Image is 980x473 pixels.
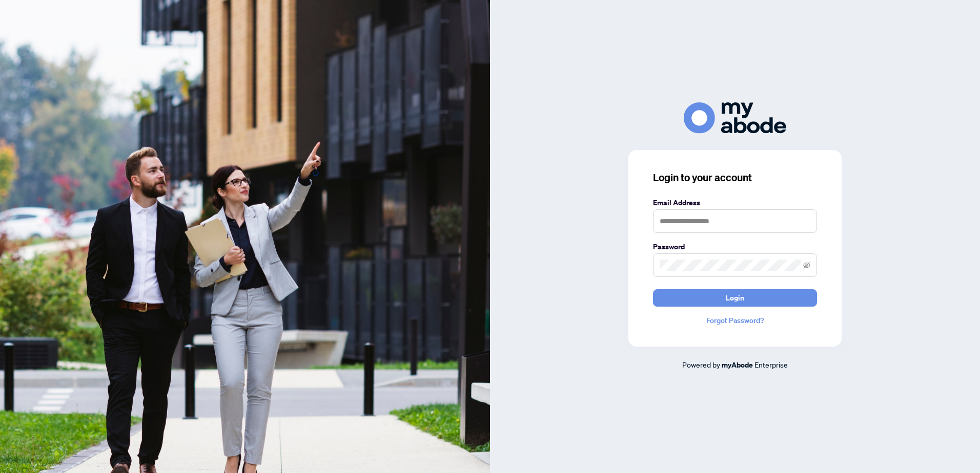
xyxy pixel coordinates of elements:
span: eye-invisible [803,262,810,269]
a: Forgot Password? [653,315,817,326]
img: ma-logo [684,102,786,134]
span: Enterprise [754,360,788,369]
label: Email Address [653,197,817,208]
button: Login [653,289,817,307]
a: myAbode [722,359,753,371]
h3: Login to your account [653,170,817,185]
label: Password [653,241,817,252]
span: Powered by [682,360,720,369]
span: Login [726,290,744,306]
